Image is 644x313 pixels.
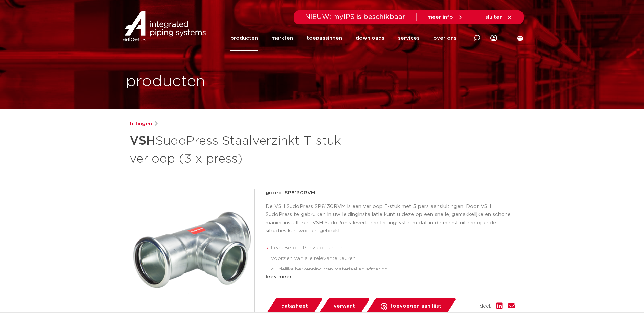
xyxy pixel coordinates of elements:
span: NIEUW: myIPS is beschikbaar [305,14,405,20]
a: fittingen [130,120,152,128]
a: over ons [433,25,457,51]
li: Leak Before Pressed-functie [271,243,515,253]
li: duidelijke herkenning van materiaal en afmeting [271,264,515,275]
li: voorzien van alle relevante keuren [271,253,515,264]
span: meer info [427,15,453,20]
p: groep: SP8130RVM [266,189,515,197]
div: lees meer [266,273,515,281]
span: deel: [480,302,491,310]
span: sluiten [485,15,503,20]
p: De VSH SudoPress SP8130RVM is een verloop T-stuk met 3 pers aansluitingen. Door VSH SudoPress te ... [266,203,515,235]
a: producten [230,25,258,51]
a: markten [271,25,293,51]
a: services [398,25,420,51]
h1: SudoPress Staalverzinkt T-stuk verloop (3 x press) [130,131,384,167]
span: datasheet [281,301,308,312]
strong: VSH [130,135,155,147]
a: toepassingen [307,25,342,51]
a: downloads [356,25,384,51]
nav: Menu [230,25,457,51]
a: sluiten [485,14,513,20]
span: verwant [334,301,355,312]
a: meer info [427,14,463,20]
h1: producten [126,71,205,92]
span: toevoegen aan lijst [390,301,441,312]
